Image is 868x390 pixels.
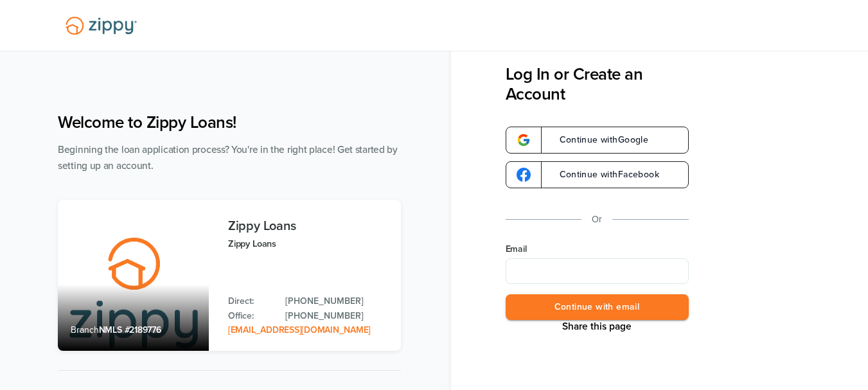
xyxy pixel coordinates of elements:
img: google-logo [517,168,531,182]
span: Continue with Google [547,136,649,145]
h1: Welcome to Zippy Loans! [58,112,401,132]
p: Direct: [228,294,272,308]
a: Office Phone: 512-975-2947 [285,309,388,323]
p: Office: [228,309,272,323]
span: NMLS #2189776 [99,324,161,335]
a: google-logoContinue withGoogle [506,127,689,154]
h3: Zippy Loans [228,219,388,233]
a: google-logoContinue withFacebook [506,161,689,188]
p: Or [592,211,602,227]
p: Zippy Loans [228,236,388,251]
button: Continue with email [506,294,689,321]
button: Share This Page [558,320,635,333]
span: Beginning the loan application process? You're in the right place! Get started by setting up an a... [58,144,398,172]
input: Email Address [506,258,689,284]
img: Lender Logo [58,11,145,40]
h3: Log In or Create an Account [506,64,689,104]
span: Branch [71,324,99,335]
label: Email [506,243,689,256]
a: Direct Phone: 512-975-2947 [285,294,388,308]
a: Email Address: zippyguide@zippymh.com [228,324,371,335]
span: Continue with Facebook [547,170,659,179]
img: google-logo [517,133,531,147]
